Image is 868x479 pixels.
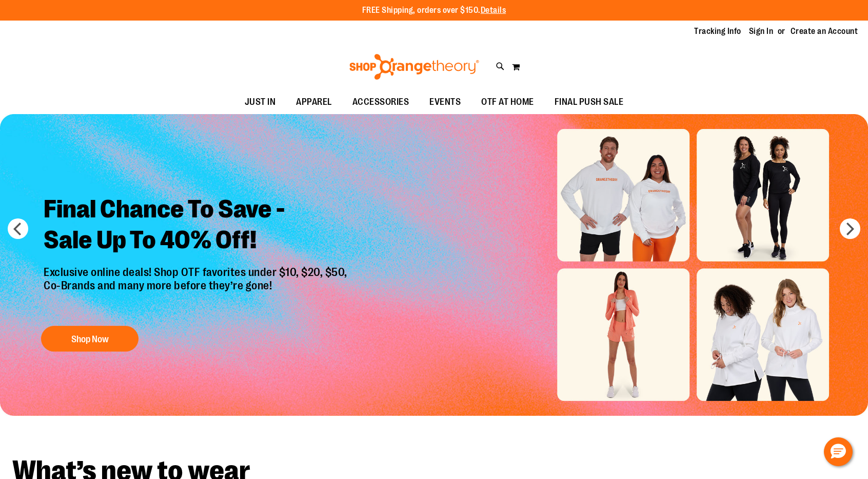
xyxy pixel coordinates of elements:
h2: Final Chance To Save - Sale Up To 40% Off! [36,186,358,266]
a: OTF AT HOME [471,90,544,114]
a: EVENTS [419,90,471,114]
span: APPAREL [296,90,332,114]
a: Tracking Info [694,26,741,37]
button: prev [8,218,28,239]
button: Shop Now [41,326,139,352]
a: Sign In [749,26,774,37]
span: EVENTS [429,90,461,114]
a: Final Chance To Save -Sale Up To 40% Off! Exclusive online deals! Shop OTF favorites under $10, $... [36,186,358,357]
a: JUST IN [234,90,286,114]
button: next [840,218,860,239]
a: Details [481,6,506,15]
span: OTF AT HOME [481,90,534,114]
a: ACCESSORIES [342,90,420,114]
a: FINAL PUSH SALE [544,90,634,114]
p: Exclusive online deals! Shop OTF favorites under $10, $20, $50, Co-Brands and many more before th... [36,266,358,316]
span: JUST IN [245,90,276,114]
button: Hello, have a question? Let’s chat. [824,437,853,466]
a: Create an Account [791,26,858,37]
span: ACCESSORIES [352,90,409,114]
a: APPAREL [286,90,342,114]
p: FREE Shipping, orders over $150. [362,5,506,16]
img: Shop Orangetheory [348,54,481,80]
span: FINAL PUSH SALE [555,90,624,114]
